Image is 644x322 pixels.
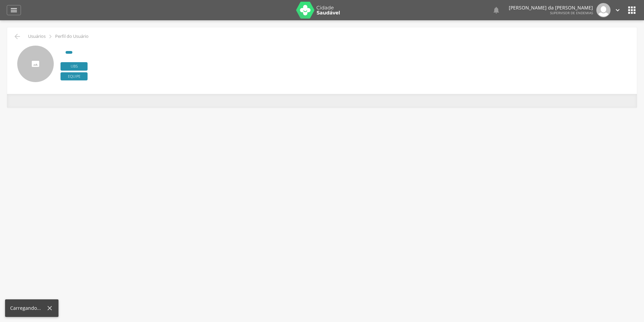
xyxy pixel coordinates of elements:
[626,5,637,16] i: 
[13,32,21,41] i: Voltar
[7,5,21,15] a: 
[492,6,500,14] i: 
[47,33,54,40] i: 
[614,6,621,14] i: 
[28,34,46,39] p: Usuários
[55,34,89,39] p: Perfil do Usuário
[10,6,18,14] i: 
[550,10,593,15] span: Supervisor de Endemias
[614,3,621,17] a: 
[61,72,88,81] span: Equipe
[509,5,593,10] p: [PERSON_NAME] da [PERSON_NAME]
[61,62,88,71] span: Ubs
[492,3,500,17] a: 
